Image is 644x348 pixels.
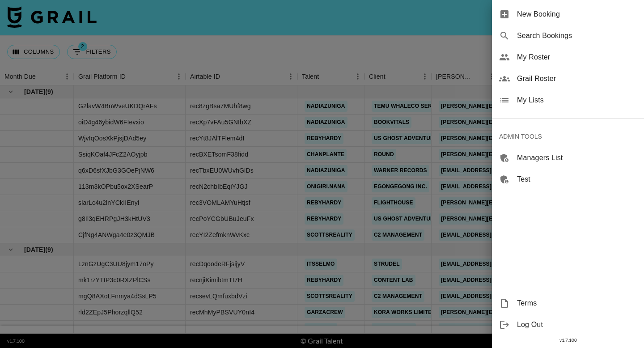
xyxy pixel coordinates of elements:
[492,68,644,89] div: Grail Roster
[492,169,644,190] div: Test
[517,174,637,185] span: Test
[492,25,644,47] div: Search Bookings
[517,95,637,106] span: My Lists
[517,30,637,41] span: Search Bookings
[492,89,644,111] div: My Lists
[492,4,644,25] div: New Booking
[492,126,644,147] div: ADMIN TOOLS
[517,52,637,63] span: My Roster
[492,293,644,314] div: Terms
[517,73,637,84] span: Grail Roster
[517,153,637,163] span: Managers List
[517,9,637,20] span: New Booking
[492,147,644,169] div: Managers List
[517,319,637,330] span: Log Out
[492,335,644,345] div: v 1.7.100
[517,298,637,309] span: Terms
[492,314,644,335] div: Log Out
[492,47,644,68] div: My Roster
